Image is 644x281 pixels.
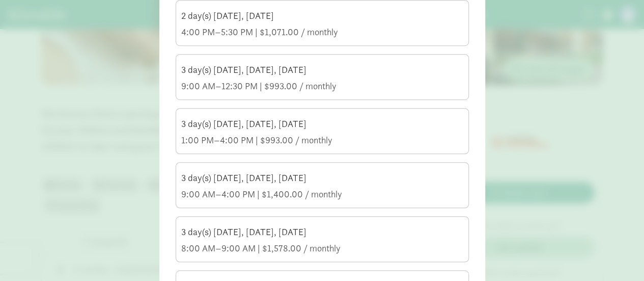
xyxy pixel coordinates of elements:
[181,10,463,22] div: 2 day(s) [DATE], [DATE]
[181,26,463,38] div: 4:00 PM–5:30 PM | $1,071.00 / monthly
[181,188,463,200] div: 9:00 AM–4:00 PM | $1,400.00 / monthly
[181,134,463,146] div: 1:00 PM–4:00 PM | $993.00 / monthly
[181,118,463,130] div: 3 day(s) [DATE], [DATE], [DATE]
[181,226,463,238] div: 3 day(s) [DATE], [DATE], [DATE]
[181,80,463,92] div: 9:00 AM–12:30 PM | $993.00 / monthly
[181,242,463,254] div: 8:00 AM–9:00 AM | $1,578.00 / monthly
[181,64,463,76] div: 3 day(s) [DATE], [DATE], [DATE]
[181,172,463,184] div: 3 day(s) [DATE], [DATE], [DATE]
